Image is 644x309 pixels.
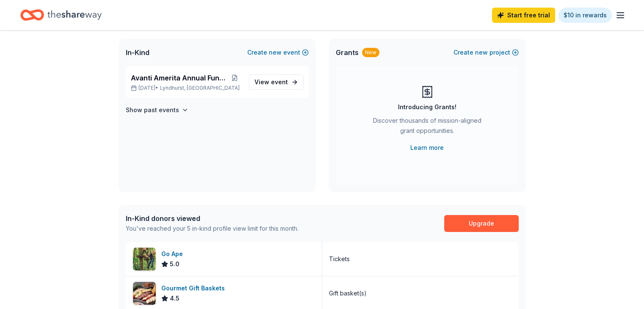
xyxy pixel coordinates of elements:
[370,116,485,139] div: Discover thousands of mission-aligned grant opportunities.
[131,73,228,83] span: Avanti Amerita Annual Fundraiser
[161,249,186,259] div: Go Ape
[398,102,456,112] div: Introducing Grants!
[336,47,359,58] span: Grants
[475,47,488,58] span: new
[20,5,102,25] a: Home
[453,47,519,58] button: Createnewproject
[329,254,350,264] div: Tickets
[249,74,304,90] a: View event
[133,248,156,270] img: Image for Go Ape
[133,282,156,305] img: Image for Gourmet Gift Baskets
[126,223,299,234] div: You've reached your 5 in-kind profile view limit for this month.
[269,47,282,58] span: new
[170,293,180,303] span: 4.5
[254,77,288,87] span: View
[558,8,612,23] a: $10 in rewards
[126,105,188,115] button: Show past events
[161,283,228,293] div: Gourmet Gift Baskets
[271,78,288,86] span: event
[329,288,367,298] div: Gift basket(s)
[126,105,179,115] h4: Show past events
[444,215,519,232] a: Upgrade
[170,259,180,269] span: 5.0
[126,213,299,223] div: In-Kind donors viewed
[131,85,242,91] p: [DATE] •
[126,47,149,58] span: In-Kind
[492,8,555,23] a: Start free trial
[160,85,240,91] span: Lyndhurst, [GEOGRAPHIC_DATA]
[410,143,444,153] a: Learn more
[247,47,309,58] button: Createnewevent
[362,48,379,57] div: New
